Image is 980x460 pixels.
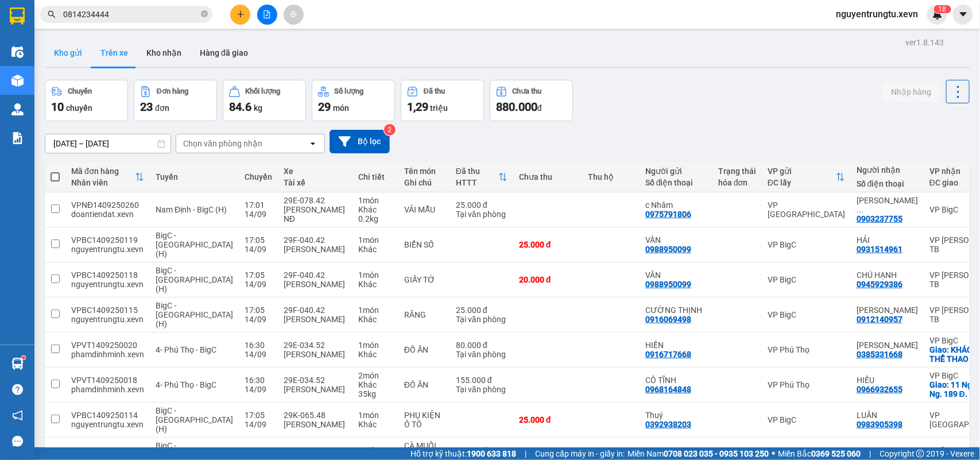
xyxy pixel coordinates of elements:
[404,167,444,176] div: Tên món
[490,80,573,121] button: Chưa thu880.000đ
[71,420,144,429] div: nguyentrungtu.xevn
[71,245,144,254] div: nguyentrungtu.xevn
[71,376,144,385] div: VPVT1409250018
[535,447,625,460] span: Cung cấp máy in - giấy in:
[245,341,272,350] div: 16:30
[284,270,347,280] div: 29F-040.42
[71,280,144,289] div: nguyentrungtu.xevn
[519,172,576,181] div: Chưa thu
[201,9,208,20] span: close-circle
[263,10,271,18] span: file-add
[134,80,217,121] button: Đơn hàng23đơn
[768,380,845,389] div: VP Phú Thọ
[71,306,144,315] div: VPBC1409250115
[358,420,393,429] div: Khác
[456,210,508,219] div: Tại văn phòng
[404,345,444,354] div: ĐỒ ĂN
[768,345,845,354] div: VP Phú Thọ
[51,100,64,114] span: 10
[857,376,918,385] div: HIẾU
[404,205,444,214] div: VẢI MẪU
[155,103,169,113] span: đơn
[645,315,691,324] div: 0916069498
[519,240,576,249] div: 25.000 đ
[63,8,199,21] input: Tìm tên, số ĐT hoặc mã đơn
[245,446,272,455] div: 17:05
[308,139,317,148] svg: open
[12,410,23,421] span: notification
[245,280,272,289] div: 14/09
[11,46,24,58] img: warehouse-icon
[71,315,144,324] div: nguyentrungtu.xevn
[71,341,144,350] div: VPVT1409250020
[358,411,393,420] div: 1 món
[762,162,851,192] th: Toggle SortBy
[66,103,92,113] span: chuyến
[857,350,902,359] div: 0385331668
[768,275,845,284] div: VP BigC
[245,270,272,280] div: 17:05
[91,39,137,67] button: Trên xe
[335,87,364,95] div: Số lượng
[156,345,216,354] span: 4- Phú Thọ - BigC
[401,80,484,121] button: Đã thu1,29 triệu
[882,82,940,102] button: Nhập hàng
[11,358,24,370] img: warehouse-icon
[284,385,347,394] div: [PERSON_NAME]
[358,389,393,399] div: 35 kg
[358,371,393,380] div: 2 món
[645,280,691,289] div: 0988950099
[934,5,951,13] sup: 18
[245,411,272,420] div: 17:05
[932,9,943,20] img: icon-new-feature
[284,446,347,455] div: 29F-040.42
[289,10,297,18] span: aim
[358,196,393,205] div: 1 món
[71,178,135,187] div: Nhân viên
[537,103,542,113] span: đ
[768,240,845,249] div: VP BigC
[857,165,918,175] div: Người nhận
[645,235,707,245] div: VÂN
[456,178,498,187] div: HTTT
[358,341,393,350] div: 1 món
[156,172,233,181] div: Tuyến
[284,411,347,420] div: 29K-065.48
[456,341,508,350] div: 80.000 đ
[245,200,272,210] div: 17:01
[284,178,347,187] div: Tài xế
[857,205,863,214] span: ...
[857,306,918,315] div: VÕ VĂN CHI
[201,10,208,17] span: close-circle
[645,341,707,350] div: HIỀN
[496,100,537,114] span: 880.000
[65,162,150,192] th: Toggle SortBy
[22,356,25,360] sup: 1
[71,446,144,455] div: VPBC1409250113
[156,266,233,293] span: BigC - [GEOGRAPHIC_DATA] (H)
[358,350,393,359] div: Khác
[358,380,393,389] div: Khác
[11,103,24,115] img: warehouse-icon
[467,449,516,458] strong: 1900 633 818
[12,436,23,447] span: message
[358,214,393,223] div: 0.2 kg
[857,214,902,223] div: 0903237755
[284,315,347,324] div: [PERSON_NAME]
[857,315,902,324] div: 0912140957
[588,172,634,181] div: Thu hộ
[71,235,144,245] div: VPBC1409250119
[358,245,393,254] div: Khác
[404,275,444,284] div: GIẤY TỜ
[71,385,144,394] div: phamdinhminh.xevn
[857,341,918,350] div: ĐỨC LƯƠNG
[156,380,216,389] span: 4- Phú Thọ - BigC
[330,130,390,153] button: Bộ lọc
[857,420,902,429] div: 0983905398
[857,235,918,245] div: HẢI
[183,138,262,149] div: Chọn văn phòng nhận
[245,376,272,385] div: 16:30
[284,196,347,205] div: 29E-078.42
[645,270,707,280] div: VÂN
[718,178,756,187] div: hóa đơn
